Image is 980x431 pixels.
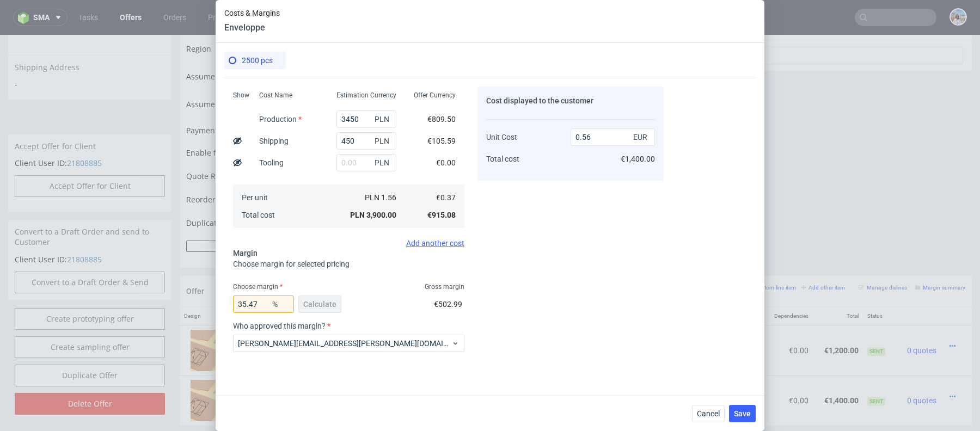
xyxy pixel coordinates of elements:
[436,193,456,202] span: €0.37
[646,273,677,291] th: Quant.
[238,338,451,349] span: [PERSON_NAME][EMAIL_ADDRESS][PERSON_NAME][DOMAIN_NAME]
[15,330,165,352] a: Duplicate Offer
[813,273,863,291] th: Total
[15,358,165,380] input: Delete Offer
[434,300,462,309] span: €502.99
[631,130,653,145] span: EUR
[282,114,291,123] img: Hokodo
[242,211,275,219] span: Total cost
[306,310,341,321] span: Enveloppe
[859,250,907,256] small: Manage dielines
[306,360,642,372] div: • [GEOGRAPHIC_DATA] • Color • [GEOGRAPHIC_DATA] • No foil
[186,111,336,132] td: Enable flexible payments
[427,211,456,219] span: €915.08
[265,311,291,320] strong: 771345
[646,290,677,341] td: 2000
[186,179,336,205] td: Duplicate of (Offer ID)
[907,311,936,320] span: 0 quotes
[186,59,336,87] td: Assumed delivery zipcode
[713,341,763,391] td: €1,400.00
[414,91,456,100] span: Offer Currency
[186,3,336,31] td: Region
[763,290,813,341] td: €0.00
[186,132,336,158] td: Quote Request ID
[233,322,464,330] label: Who approved this margin?
[224,22,280,34] header: Enveloppe
[191,345,245,386] img: 2449538-custom-cardboard-envelope
[336,91,396,100] span: Estimation Currency
[372,112,394,127] span: PLN
[427,137,456,145] span: €105.59
[15,44,165,55] span: -
[270,297,292,312] span: %
[8,20,171,45] div: Shipping Address
[907,361,936,370] span: 0 quotes
[259,115,302,124] label: Production
[8,185,171,219] div: Convert to a Draft Order and send to Customer
[186,31,336,59] td: Assumed delivery country
[67,219,102,230] a: 21808885
[8,100,171,124] div: Accept Offer for Client
[372,155,394,170] span: PLN
[15,301,165,323] a: Create sampling offer
[867,362,885,371] span: Sent
[677,290,712,341] td: €0.60
[677,341,712,391] td: €0.56
[15,219,165,230] p: Client User ID:
[336,110,396,128] input: 0.00
[609,250,659,256] small: Add PIM line item
[801,250,845,256] small: Add other item
[863,273,897,291] th: Status
[15,237,165,258] input: Convert to a Draft Order & Send
[592,12,963,29] input: Type to create new task
[186,206,320,217] button: Force CRM resync
[486,133,517,141] span: Unit Cost
[336,154,396,171] input: 0.00
[67,123,102,133] a: 21808885
[306,310,642,321] div: • [GEOGRAPHIC_DATA] • Color • [GEOGRAPHIC_DATA] • No foil
[15,273,165,295] a: Create prototyping offer
[336,132,396,150] input: 0.00
[261,273,302,291] th: ID
[646,341,677,391] td: 2500
[191,295,245,336] img: 2449538-custom-cardboard-envelope
[265,361,291,370] strong: 771369
[737,250,796,256] small: Add custom line item
[180,273,261,291] th: Design
[665,250,731,256] small: Add line item from VMA
[813,290,863,341] td: €1,200.00
[813,341,863,391] td: €1,400.00
[552,312,591,321] span: SPEC- 216867
[486,155,519,163] span: Total cost
[692,405,725,422] button: Cancel
[224,9,280,17] span: Costs & Margins
[259,158,284,167] label: Tooling
[365,193,396,202] span: PLN 1.56
[697,410,720,417] span: Cancel
[242,56,273,65] span: 2500 pcs
[734,410,751,417] span: Save
[552,362,591,371] span: SPEC- 216887
[233,239,464,248] div: Add another cost
[233,260,350,268] span: Choose margin for selected pricing
[339,88,561,103] button: Single payment (default)
[436,158,456,167] span: €0.00
[677,273,712,291] th: Unit Price
[15,140,165,162] button: Accept Offer for Client
[233,295,294,313] input: 0.00
[186,252,204,261] span: Offer
[302,273,647,291] th: Name
[259,91,292,100] span: Cost Name
[186,158,336,179] td: Reorder
[867,312,885,321] span: Sent
[233,283,283,291] label: Choose margin
[306,361,341,372] span: Enveloppe
[186,87,336,111] td: Payment
[350,211,396,219] span: PLN 3,900.00
[233,249,258,257] span: Margin
[427,115,456,124] span: €809.50
[713,290,763,341] td: €1,200.00
[729,405,756,422] button: Save
[915,250,965,256] small: Margin summary
[233,91,249,100] span: Show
